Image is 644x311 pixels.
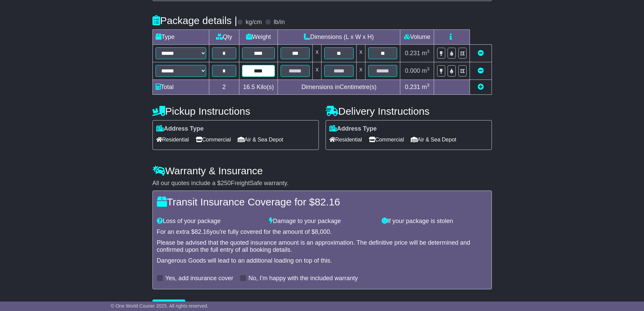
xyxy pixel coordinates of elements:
[156,134,189,145] span: Residential
[313,62,321,80] td: x
[152,165,492,176] h4: Warranty & Insurance
[329,134,362,145] span: Residential
[315,228,330,235] span: 8,000
[427,49,430,54] sup: 3
[157,196,487,207] h4: Transit Insurance Coverage for $
[221,180,231,186] span: 250
[313,45,321,62] td: x
[152,30,209,45] td: Type
[427,66,430,71] sup: 3
[405,50,420,57] span: 0.231
[427,83,430,88] sup: 3
[400,30,434,45] td: Volume
[152,180,492,187] div: All our quotes include a $ FreightSafe warranty.
[152,106,319,117] h4: Pickup Instructions
[153,218,266,225] div: Loss of your package
[266,218,378,225] div: Damage to your package
[157,239,487,254] div: Please be advised that the quoted insurance amount is an approximation. The definitive price will...
[243,84,255,90] span: 16.5
[239,80,278,95] td: Kilo(s)
[405,67,420,74] span: 0.000
[369,134,404,145] span: Commercial
[273,19,285,26] label: lb/in
[196,134,231,145] span: Commercial
[315,196,340,207] span: 82.16
[245,19,262,26] label: kg/cm
[356,45,365,62] td: x
[422,50,430,57] span: m
[326,106,492,117] h4: Delivery Instructions
[478,67,484,74] a: Remove this item
[405,84,420,90] span: 0.231
[165,275,233,282] label: Yes, add insurance cover
[478,50,484,57] a: Remove this item
[329,125,377,133] label: Address Type
[209,30,239,45] td: Qty
[411,134,456,145] span: Air & Sea Depot
[209,80,239,95] td: 2
[248,275,358,282] label: No, I'm happy with the included warranty
[156,125,204,133] label: Address Type
[478,84,484,90] a: Add new item
[238,134,283,145] span: Air & Sea Depot
[111,303,209,309] span: © One World Courier 2025. All rights reserved.
[356,62,365,80] td: x
[239,30,278,45] td: Weight
[378,218,491,225] div: If your package is stolen
[152,80,209,95] td: Total
[422,84,430,90] span: m
[152,15,237,26] h4: Package details |
[278,80,400,95] td: Dimensions in Centimetre(s)
[422,67,430,74] span: m
[195,228,210,235] span: 82.16
[278,30,400,45] td: Dimensions (L x W x H)
[157,257,487,265] div: Dangerous Goods will lead to an additional loading on top of this.
[157,228,487,236] div: For an extra $ you're fully covered for the amount of $ .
